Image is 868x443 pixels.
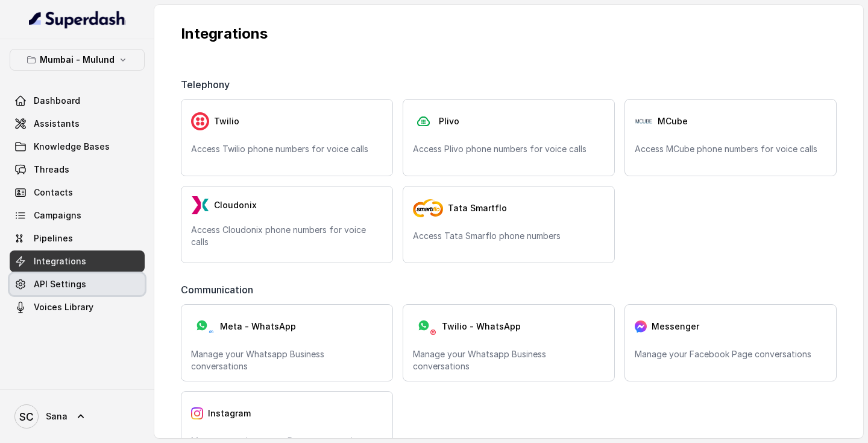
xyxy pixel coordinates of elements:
a: Campaigns [10,205,145,226]
img: messenger.2e14a0163066c29f9ca216c7989aa592.svg [635,320,647,333]
span: Dashboard [34,95,80,107]
a: Threads [10,159,145,180]
img: Pj9IrDBdEGgAAAABJRU5ErkJggg== [635,118,653,124]
a: Pipelines [10,228,145,249]
span: Cloudonix [214,199,257,211]
span: Voices Library [34,301,93,313]
img: plivo.d3d850b57a745af99832d897a96997ac.svg [413,112,434,131]
span: Integrations [34,255,86,267]
span: Sana [46,410,68,422]
img: tata-smart-flo.8a5748c556e2c421f70c.png [413,199,443,217]
span: Assistants [34,118,80,130]
p: Integrations [181,24,837,43]
img: LzEnlUgADIwsuYwsTIxNLkxQDEyBEgDTDZAMjs1Qgy9jUyMTMxBzEB8uASKBKLgDqFxF08kI1lQAAAABJRU5ErkJggg== [191,196,209,214]
p: Mumbai - Mulund [40,53,115,67]
span: Meta - WhatsApp [220,320,296,333]
img: instagram.04eb0078a085f83fc525.png [191,407,203,419]
img: light.svg [29,10,126,29]
a: Contacts [10,182,145,203]
text: SC [19,410,34,423]
span: Communication [181,282,258,297]
span: Messenger [652,320,699,333]
p: Manage your Whatsapp Business conversations [413,348,605,372]
p: Access Cloudonix phone numbers for voice calls [191,224,383,248]
span: Telephony [181,77,234,92]
span: Tata Smartflo [448,202,507,214]
p: Manage your Whatsapp Business conversations [191,348,383,372]
span: MCube [658,115,688,127]
span: Instagram [208,407,251,419]
button: Mumbai - Mulund [10,49,145,71]
span: Twilio - WhatsApp [442,320,521,333]
p: Access Twilio phone numbers for voice calls [191,143,383,155]
img: twilio.7c09a4f4c219fa09ad352260b0a8157b.svg [191,112,209,130]
a: Sana [10,400,145,433]
span: Plivo [439,115,459,127]
span: API Settings [34,278,86,290]
p: Access Tata Smarflo phone numbers [413,230,605,242]
p: Access Plivo phone numbers for voice calls [413,143,605,155]
a: Voices Library [10,296,145,318]
a: Knowledge Bases [10,136,145,158]
span: Twilio [214,115,239,127]
span: Knowledge Bases [34,141,110,153]
span: Threads [34,164,69,176]
span: Contacts [34,186,73,199]
span: Pipelines [34,232,73,244]
span: Campaigns [34,209,81,221]
p: Access MCube phone numbers for voice calls [635,143,826,155]
a: Assistants [10,113,145,135]
a: Dashboard [10,90,145,112]
a: API Settings [10,273,145,295]
a: Integrations [10,250,145,272]
p: Manage your Facebook Page conversations [635,348,826,360]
